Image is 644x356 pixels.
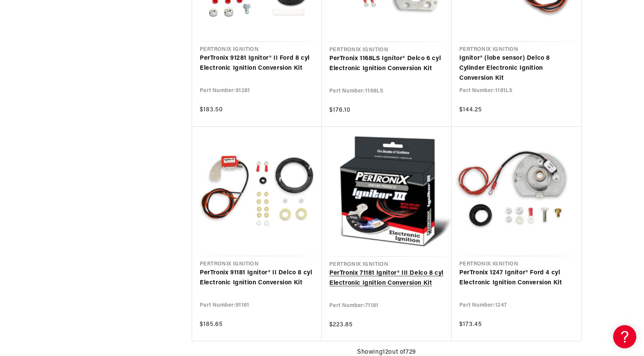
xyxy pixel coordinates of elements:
a: PerTronix 71181 Ignitor® III Delco 8 cyl Electronic Ignition Conversion Kit [329,269,444,288]
a: Ignitor® (lobe sensor) Delco 8 Cylinder Electronic Ignition Conversion Kit [459,54,573,83]
a: PerTronix 1168LS Ignitor® Delco 6 cyl Electronic Ignition Conversion Kit [329,54,444,74]
a: PerTronix 1247 Ignitor® Ford 4 cyl Electronic Ignition Conversion Kit [459,268,573,288]
a: PerTronix 91181 Ignitor® II Delco 8 cyl Electronic Ignition Conversion Kit [200,268,314,288]
a: PerTronix 91281 Ignitor® II Ford 8 cyl Electronic Ignition Conversion Kit [200,54,314,73]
